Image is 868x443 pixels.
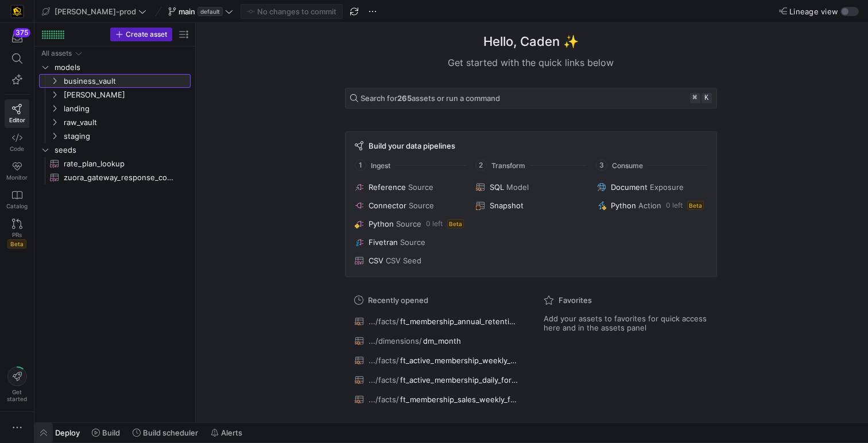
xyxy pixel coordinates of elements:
span: .../dimensions/ [369,336,422,345]
button: .../facts/ft_membership_annual_retention [352,314,521,329]
div: 375 [13,28,30,37]
button: .../facts/ft_active_membership_weekly_forecast [352,353,521,368]
span: landing [64,102,189,115]
button: Search for265assets or run a command⌘k [345,88,717,108]
span: Document [611,182,648,192]
span: Source [408,182,433,192]
span: main [179,7,195,16]
span: Build [102,428,120,437]
span: Fivetran [369,238,398,247]
span: Action [638,201,661,210]
div: Press SPACE to select this row. [39,157,191,170]
span: 0 left [666,201,683,209]
kbd: k [702,93,712,103]
span: Python [369,219,394,228]
span: Alerts [221,428,242,437]
a: Monitor [5,157,29,185]
span: .../facts/ [369,356,399,365]
kbd: ⌘ [690,93,700,103]
span: Monitor [6,174,28,181]
button: Snapshot [474,199,588,212]
span: default [197,7,223,16]
button: .../dimensions/dm_month [352,333,521,348]
span: .../facts/ [369,317,399,326]
button: maindefault [165,4,236,19]
button: Build [87,423,125,442]
span: ft_membership_sales_weekly_forecast [400,395,518,404]
div: Press SPACE to select this row. [39,46,191,60]
span: Search for assets or run a command [361,94,500,103]
a: Code [5,128,29,157]
a: Catalog [5,185,29,214]
span: Build scheduler [143,428,198,437]
span: ft_active_membership_daily_forecast [400,375,518,384]
button: Getstarted [5,362,29,407]
span: Build your data pipelines [369,141,455,150]
span: rate_plan_lookup​​​​​​ [64,157,177,170]
span: models [55,61,189,74]
span: PRs [12,231,22,238]
button: PythonSource0 leftBeta [352,217,467,231]
button: ReferenceSource [352,180,467,194]
span: Exposure [650,182,684,192]
a: Editor [5,99,29,128]
span: 0 left [426,220,443,228]
button: .../facts/ft_active_membership_daily_forecast [352,372,521,387]
span: CSV [369,256,383,265]
span: [PERSON_NAME]-prod [55,7,136,16]
div: Press SPACE to select this row. [39,170,191,184]
span: Source [409,201,434,210]
button: Alerts [206,423,247,442]
button: DocumentExposure [595,180,709,194]
span: Catalog [6,203,28,209]
a: https://storage.googleapis.com/y42-prod-data-exchange/images/uAsz27BndGEK0hZWDFeOjoxA7jCwgK9jE472... [5,2,29,21]
span: seeds [55,143,189,157]
h1: Hello, Caden ✨ [483,32,579,51]
img: https://storage.googleapis.com/y42-prod-data-exchange/images/uAsz27BndGEK0hZWDFeOjoxA7jCwgK9jE472... [11,6,23,17]
button: .../facts/ft_membership_sales_weekly_forecast [352,392,521,407]
a: zuora_gateway_response_codes​​​​​​ [39,170,191,184]
span: Beta [7,239,26,248]
span: Get started [7,388,27,402]
button: [PERSON_NAME]-prod [39,4,149,19]
span: Favorites [559,296,592,305]
span: Python [611,201,636,210]
span: Recently opened [368,296,428,305]
span: Model [506,182,529,192]
span: Beta [687,201,704,210]
a: PRsBeta [5,214,29,253]
span: [PERSON_NAME] [64,88,189,102]
div: Press SPACE to select this row. [39,129,191,143]
button: FivetranSource [352,235,467,249]
span: Create asset [126,30,167,38]
span: SQL [490,182,504,192]
div: Press SPACE to select this row. [39,143,191,157]
span: Reference [369,182,406,192]
span: ft_active_membership_weekly_forecast [400,356,518,365]
div: Press SPACE to select this row. [39,88,191,102]
span: business_vault [64,75,189,88]
div: Press SPACE to select this row. [39,115,191,129]
div: Press SPACE to select this row. [39,60,191,74]
span: Lineage view [789,7,838,16]
button: Build scheduler [127,423,203,442]
span: ft_membership_annual_retention [400,317,518,326]
span: .../facts/ [369,375,399,384]
span: CSV Seed [386,256,421,265]
span: dm_month [423,336,461,345]
span: raw_vault [64,116,189,129]
button: Create asset [110,28,172,41]
div: All assets [41,49,72,57]
span: Snapshot [490,201,524,210]
a: rate_plan_lookup​​​​​​ [39,157,191,170]
span: Code [10,145,24,152]
button: CSVCSV Seed [352,254,467,267]
button: ConnectorSource [352,199,467,212]
div: Press SPACE to select this row. [39,102,191,115]
button: PythonAction0 leftBeta [595,199,709,212]
span: Connector [369,201,406,210]
span: Source [400,238,425,247]
strong: 265 [397,94,412,103]
button: SQLModel [474,180,588,194]
span: .../facts/ [369,395,399,404]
